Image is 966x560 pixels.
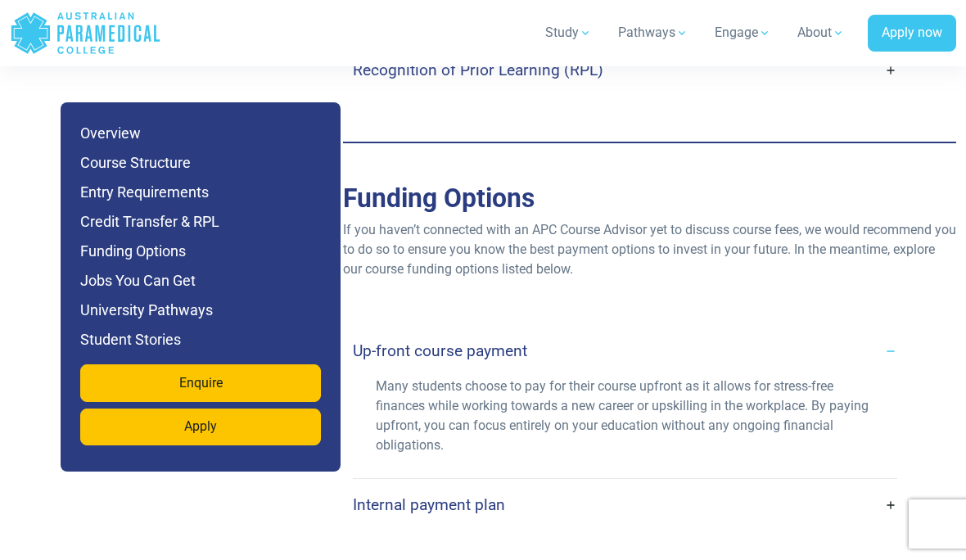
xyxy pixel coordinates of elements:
[353,51,897,89] a: Recognition of Prior Learning (RPL)
[343,220,956,279] p: If you haven’t connected with an APC Course Advisor yet to discuss course fees, we would recommen...
[353,341,527,360] h4: Up-front course payment
[608,10,698,56] a: Pathways
[788,10,855,56] a: About
[353,495,505,514] h4: Internal payment plan
[353,332,897,370] a: Up-front course payment
[868,15,956,52] a: Apply now
[705,10,781,56] a: Engage
[10,7,161,60] a: Australian Paramedical College
[353,61,603,79] h4: Recognition of Prior Learning (RPL)
[343,183,956,214] h2: Funding Options
[353,485,897,524] a: Internal payment plan
[376,377,873,455] p: Many students choose to pay for their course upfront as it allows for stress-free finances while ...
[535,10,602,56] a: Study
